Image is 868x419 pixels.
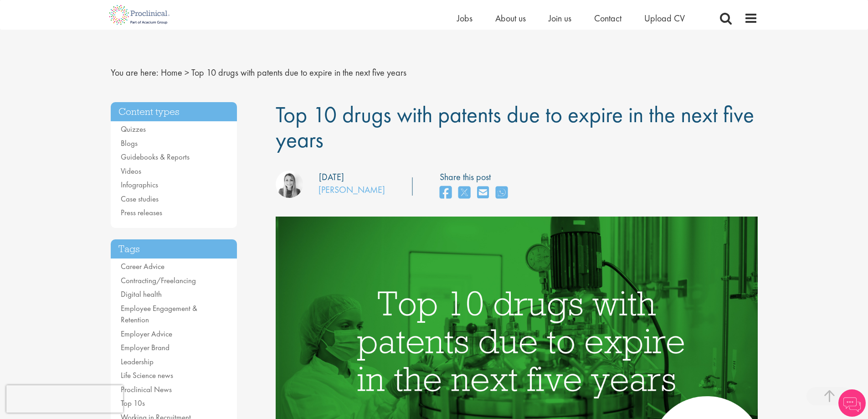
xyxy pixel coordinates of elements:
a: Employee Engagement & Retention [121,303,197,325]
a: Top 10s [121,398,145,408]
a: Contact [594,12,621,24]
a: share on whats app [496,183,508,203]
span: > [185,67,189,78]
a: Life Science news [121,370,173,380]
span: You are here: [111,67,159,78]
a: Videos [121,166,141,176]
span: Top 10 drugs with patents due to expire in the next five years [191,67,406,78]
a: share on facebook [440,183,452,203]
a: Leadership [121,357,154,367]
a: share on email [477,183,489,203]
a: share on twitter [458,183,470,203]
a: Employer Brand [121,342,169,352]
a: About us [495,12,526,24]
a: Case studies [121,194,159,204]
a: Career Advice [121,261,164,271]
a: Digital health [121,289,162,299]
a: Blogs [121,138,138,148]
a: breadcrumb link [161,67,182,78]
a: Press releases [121,207,162,217]
span: Top 10 drugs with patents due to expire in the next five years [276,100,754,154]
iframe: reCAPTCHA [6,385,123,413]
a: Infographics [121,180,158,190]
a: Employer Advice [121,329,172,339]
a: [PERSON_NAME] [318,184,385,196]
a: Guidebooks & Reports [121,152,190,162]
h3: Tags [111,239,237,259]
div: [DATE] [319,171,344,184]
a: Jobs [457,12,473,24]
img: Chatbot [838,389,866,417]
a: Join us [549,12,571,24]
a: Contracting/Freelancing [121,275,196,285]
img: Hannah Burke [276,171,303,198]
h3: Content types [111,102,237,122]
a: Proclinical News [121,384,172,394]
a: Quizzes [121,124,146,134]
label: Share this post [440,171,512,184]
a: Upload CV [644,12,685,24]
